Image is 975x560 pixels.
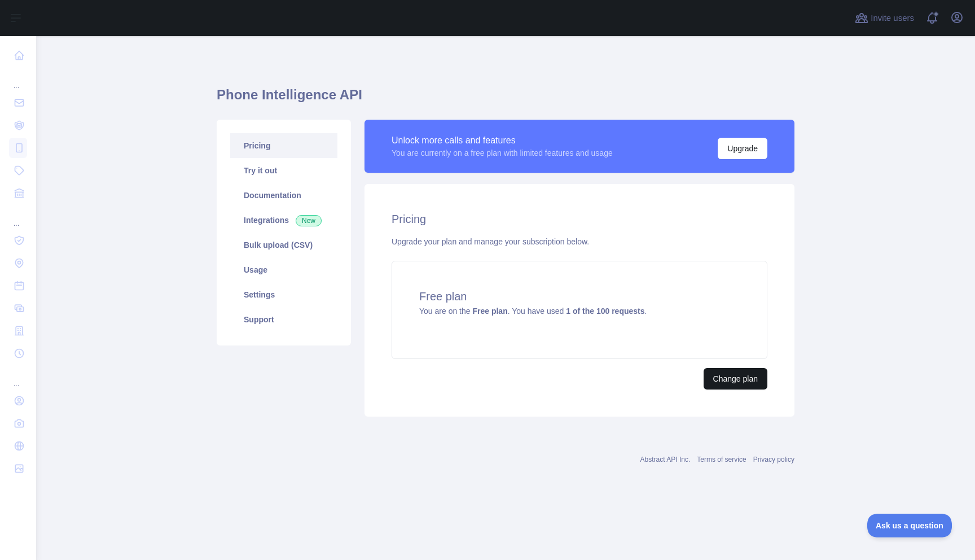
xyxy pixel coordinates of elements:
[640,456,691,463] a: Abstract API Inc.
[472,307,507,316] strong: Free plan
[392,236,767,247] div: Upgrade your plan and manage your subscription below.
[419,307,647,316] span: You are on the . You have used .
[230,233,337,257] a: Bulk upload (CSV)
[753,456,794,463] a: Privacy policy
[230,257,337,282] a: Usage
[392,211,767,227] h2: Pricing
[867,514,952,537] iframe: Toggle Customer Support
[392,134,613,147] div: Unlock more calls and features
[9,68,27,90] div: ...
[718,138,767,159] button: Upgrade
[230,208,337,233] a: Integrations New
[566,307,644,316] strong: 1 of the 100 requests
[704,368,767,390] button: Change plan
[392,147,613,159] div: You are currently on a free plan with limited features and usage
[9,205,27,228] div: ...
[217,86,794,113] h1: Phone Intelligence API
[230,133,337,158] a: Pricing
[230,282,337,307] a: Settings
[853,9,916,27] button: Invite users
[9,366,27,388] div: ...
[230,307,337,332] a: Support
[296,215,322,226] span: New
[419,288,740,304] h4: Free plan
[230,158,337,183] a: Try it out
[697,456,746,463] a: Terms of service
[871,12,914,25] span: Invite users
[230,183,337,208] a: Documentation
